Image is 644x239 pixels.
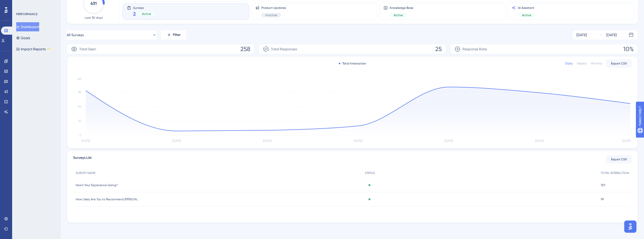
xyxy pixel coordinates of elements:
span: 2 [133,10,136,17]
button: All Surveys [67,30,157,40]
tspan: 40 [78,105,81,108]
span: STATUS [365,171,375,175]
tspan: [DATE] [535,139,544,143]
span: How’s Your Experience Going? [76,183,118,187]
button: Export CSV [606,59,632,68]
span: Active [394,13,403,17]
tspan: [DATE] [622,139,631,143]
span: AI Assistant [518,6,535,10]
span: Response Rate [463,46,487,52]
text: 631 [91,1,97,6]
tspan: [DATE] [81,139,90,143]
tspan: 80 [78,77,81,81]
div: Weekly [577,61,587,66]
span: Last 30 days [85,16,103,20]
span: Active [522,13,531,17]
button: Impact ReportsBETA [16,45,51,54]
span: 10% [623,45,634,53]
span: Export CSV [611,61,627,66]
div: Total Interaction [339,61,366,66]
tspan: [DATE] [263,139,272,143]
span: Total Responses [271,46,297,52]
button: Export CSV [606,155,632,163]
span: Surveys [133,6,155,9]
span: Export CSV [611,157,627,161]
span: Filter [173,32,181,38]
div: Daily [565,61,573,66]
tspan: [DATE] [354,139,362,143]
tspan: [DATE] [172,139,181,143]
div: Monthly [591,61,602,66]
tspan: 20 [78,119,81,123]
div: BETA [47,48,51,50]
tspan: [DATE] [445,139,453,143]
span: Total Seen [79,46,96,52]
span: 258 [240,45,250,53]
span: 99 [601,197,604,201]
span: Knowledge Base [390,6,413,10]
span: How Likely Are You to Recommend [PERSON_NAME]? [76,197,139,201]
span: Active [142,12,151,16]
button: Filter [161,30,186,40]
tspan: 0 [79,134,81,137]
button: Dashboard [16,22,39,31]
span: All Surveys [67,32,84,38]
button: Goals [16,33,30,42]
span: Inactive [265,13,277,17]
iframe: UserGuiding AI Assistant Launcher [623,219,638,234]
span: SURVEY NAME [76,171,95,175]
div: [DATE] [606,32,617,38]
span: 159 [601,183,605,187]
span: TOTAL INTERACTION [601,171,629,175]
div: [DATE] [576,32,587,38]
span: 25 [435,45,442,53]
div: PERFORMANCE [16,12,37,16]
span: Need Help? [12,1,32,7]
tspan: 60 [78,90,81,94]
span: Product Updates [261,6,286,10]
span: Surveys List [73,155,92,164]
